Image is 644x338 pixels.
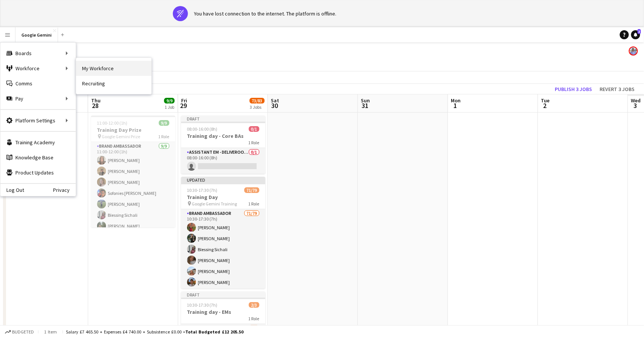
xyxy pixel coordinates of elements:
[159,134,169,139] span: 1 Role
[552,84,595,94] button: Publish 3 jobs
[187,302,218,308] span: 10:30-17:30 (7h)
[12,329,34,335] span: Budgeted
[181,309,266,315] h3: Training day - EMs
[0,187,24,193] a: Log Out
[249,201,259,207] span: 1 Role
[181,177,266,289] app-job-card: Updated10:30-17:30 (7h)71/79Training Day Google Gemini Training1 RoleBrand Ambassador71/7910:30-1...
[102,134,140,139] span: Google Gemini Prize
[0,91,76,106] div: Pay
[192,201,237,207] span: Google Gemini Training
[0,46,76,61] div: Boards
[630,101,641,110] span: 3
[181,133,266,139] h3: Training day - Core BAs
[270,101,279,110] span: 30
[181,97,187,104] span: Fri
[0,61,76,76] div: Workforce
[244,187,259,193] span: 71/79
[41,329,60,335] span: 1 item
[66,329,243,335] div: Salary £7 465.50 + Expenses £4 740.00 + Subsistence £0.00 =
[187,187,218,193] span: 10:30-17:30 (7h)
[597,84,638,94] button: Revert 3 jobs
[4,328,35,336] button: Budgeted
[91,116,175,227] app-job-card: 11:00-12:00 (1h)9/9Training Day Prize Google Gemini Prize1 RoleBrand Ambassador9/911:00-12:00 (1h...
[631,30,640,39] a: 2
[181,194,266,201] h3: Training Day
[629,46,638,56] app-user-avatar: Lucy Hillier
[181,116,266,122] div: Draft
[249,316,259,321] span: 1 Role
[187,126,218,132] span: 08:00-16:00 (8h)
[180,101,187,110] span: 29
[271,97,279,104] span: Sat
[91,97,101,104] span: Thu
[181,116,266,174] app-job-card: Draft08:00-16:00 (8h)0/1Training day - Core BAs1 RoleAssistant EM - Deliveroo FR0/108:00-16:00 (8h)
[91,142,175,255] app-card-role: Brand Ambassador9/911:00-12:00 (1h)[PERSON_NAME][PERSON_NAME][PERSON_NAME]Sofonies [PERSON_NAME][...
[249,140,259,145] span: 1 Role
[164,98,175,103] span: 9/9
[0,113,76,128] div: Platform Settings
[165,104,174,110] div: 1 Job
[631,97,641,104] span: Wed
[0,135,76,150] a: Training Academy
[451,97,461,104] span: Mon
[540,101,550,110] span: 2
[90,101,101,110] span: 28
[360,101,370,110] span: 31
[185,329,243,335] span: Total Budgeted £12 205.50
[15,28,58,42] button: Google Gemini
[0,150,76,165] a: Knowledge Base
[181,148,266,174] app-card-role: Assistant EM - Deliveroo FR0/108:00-16:00 (8h)
[361,97,370,104] span: Sun
[0,76,76,91] a: Comms
[250,104,264,110] div: 3 Jobs
[181,292,266,298] div: Draft
[76,61,151,76] a: My Workforce
[53,187,76,193] a: Privacy
[638,29,641,34] span: 2
[181,177,266,183] div: Updated
[0,165,76,180] a: Product Updates
[76,76,151,91] a: Recruiting
[97,120,128,126] span: 11:00-12:00 (1h)
[159,120,169,126] span: 9/9
[91,127,175,133] h3: Training Day Prize
[541,97,550,104] span: Tue
[249,302,259,308] span: 2/3
[450,101,461,110] span: 1
[194,10,336,17] div: You have lost connection to the internet. The platform is offline.
[249,126,259,132] span: 0/1
[250,98,265,103] span: 73/83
